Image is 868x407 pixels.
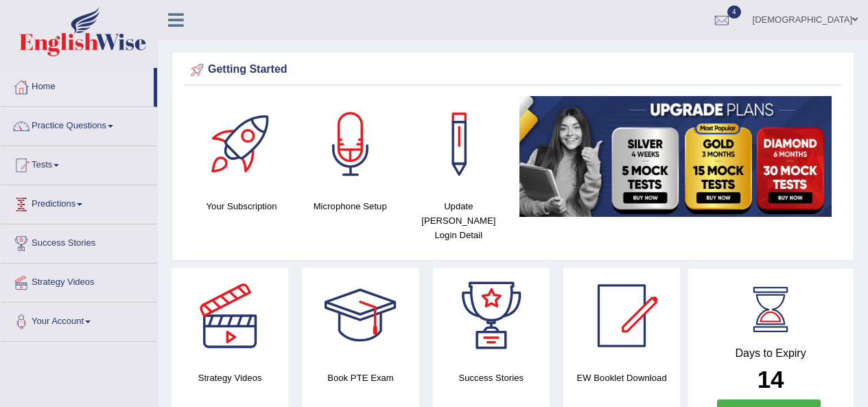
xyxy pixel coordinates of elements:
h4: Microphone Setup [303,199,397,213]
h4: EW Booklet Download [563,371,680,385]
a: Tests [1,146,157,181]
h4: Your Subscription [194,199,289,213]
h4: Update [PERSON_NAME] Login Detail [411,199,506,242]
h4: Success Stories [433,371,550,385]
a: Predictions [1,185,157,220]
a: Home [1,68,154,102]
a: Success Stories [1,224,157,259]
div: Getting Started [187,60,838,80]
b: 14 [758,366,784,393]
h4: Strategy Videos [172,371,288,385]
h4: Days to Expiry [703,347,838,360]
span: 4 [727,5,741,19]
a: Practice Questions [1,107,157,141]
img: small5.jpg [519,96,832,217]
a: Your Account [1,303,157,337]
a: Strategy Videos [1,264,157,298]
h4: Book PTE Exam [302,371,419,385]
